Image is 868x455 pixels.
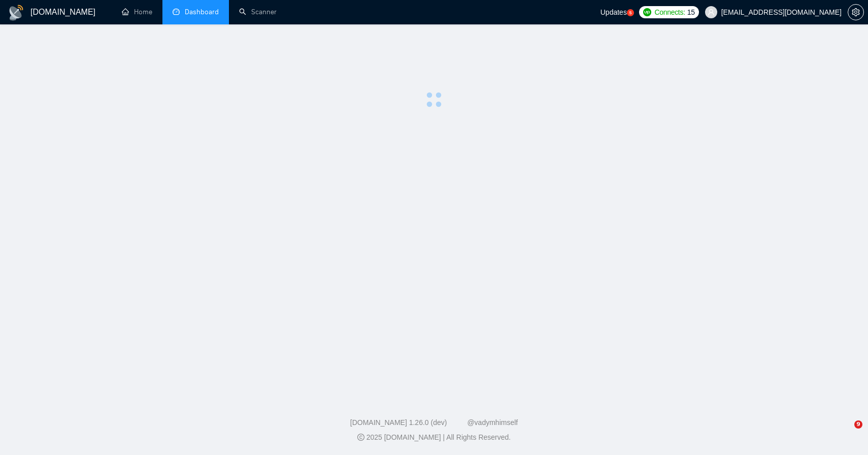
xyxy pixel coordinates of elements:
[848,8,863,16] span: setting
[357,434,364,441] span: copyright
[848,4,864,20] button: setting
[185,8,219,16] span: Dashboard
[8,5,24,21] img: logo
[833,420,858,445] iframe: Intercom live chat
[627,9,634,16] a: 5
[8,432,860,443] div: 2025 [DOMAIN_NAME] | All Rights Reserved.
[350,418,447,427] a: [DOMAIN_NAME] 1.26.0 (dev)
[848,8,864,16] a: setting
[643,8,651,16] img: upwork-logo.png
[467,418,518,427] a: @vadymhimself
[854,420,862,429] span: 9
[173,8,180,15] span: dashboard
[600,8,627,16] span: Updates
[654,7,685,18] span: Connects:
[687,7,695,18] span: 15
[629,11,632,15] text: 5
[708,9,715,16] span: user
[239,8,277,16] a: searchScanner
[122,8,152,16] a: homeHome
